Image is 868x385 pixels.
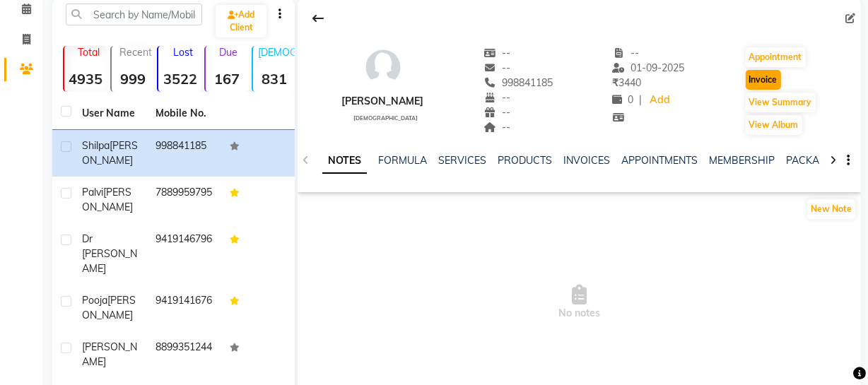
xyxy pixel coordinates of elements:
[746,93,816,112] button: View Summary
[709,154,775,167] a: MEMBERSHIP
[147,97,221,130] th: Mobile No.
[298,232,861,373] span: No notes
[362,46,404,88] img: avatar
[253,70,296,88] strong: 831
[147,285,221,331] td: 9419141676
[164,46,201,59] p: Lost
[498,154,552,167] a: PRODUCTS
[147,130,221,177] td: 998841185
[147,223,221,285] td: 9419146796
[342,94,424,109] div: [PERSON_NAME]
[746,47,806,67] button: Appointment
[82,340,137,368] span: [PERSON_NAME]
[216,5,266,37] a: Add Client
[66,4,202,25] input: Search by Name/Mobile/Email/Code
[746,115,802,135] button: View Album
[82,232,137,275] span: Dr [PERSON_NAME]
[259,46,296,59] p: [DEMOGRAPHIC_DATA]
[483,47,510,59] span: --
[612,76,641,89] span: 3440
[158,70,201,88] strong: 3522
[612,61,684,74] span: 01-09-2025
[353,114,418,122] span: [DEMOGRAPHIC_DATA]
[82,139,110,152] span: Shilpa
[117,46,155,59] p: Recent
[483,91,510,104] span: --
[82,186,103,199] span: Palvi
[639,93,642,107] span: |
[621,154,698,167] a: APPOINTMENTS
[483,61,510,74] span: --
[786,154,838,167] a: PACKAGES
[483,76,553,89] span: 998841185
[303,5,333,32] div: Back to Client
[746,70,781,90] button: Invoice
[612,76,618,89] span: ₹
[82,186,133,213] span: [PERSON_NAME]
[563,154,610,167] a: INVOICES
[206,70,249,88] strong: 167
[209,46,249,59] p: Due
[483,106,510,119] span: --
[64,70,107,88] strong: 4935
[612,47,639,59] span: --
[82,294,107,307] span: Pooja
[74,97,147,130] th: User Name
[378,154,427,167] a: FORMULA
[147,331,221,378] td: 8899351244
[647,90,672,110] a: Add
[483,121,510,134] span: --
[82,139,138,167] span: [PERSON_NAME]
[70,46,107,59] p: Total
[147,177,221,223] td: 7889959795
[438,154,486,167] a: SERVICES
[612,93,633,106] span: 0
[322,148,367,174] a: NOTES
[807,199,855,219] button: New Note
[112,70,155,88] strong: 999
[82,294,136,321] span: [PERSON_NAME]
